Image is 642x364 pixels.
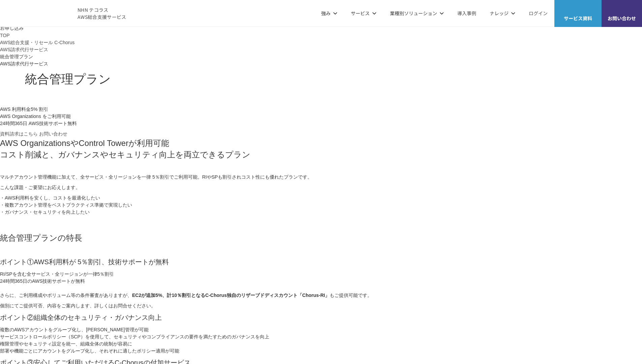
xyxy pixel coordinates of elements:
a: 導入事例 [457,10,476,17]
img: AWS総合支援サービス C-Chorus サービス資料 [573,5,583,13]
p: 強み [321,10,337,17]
strong: EC2が追加5%、計10％割引となるC-Chorus独自のリザーブドディスカウント「Chorus-RI」 [132,293,330,298]
span: NHN テコラス AWS総合支援サービス [78,6,126,21]
p: 業種別ソリューション [390,10,444,17]
p: サービス [351,10,376,17]
span: ガバナンス・セキュリティを向上したい [5,209,90,215]
em: 統合管理プラン [25,72,111,86]
a: ログイン [529,10,548,17]
p: ナレッジ [490,10,515,17]
a: お問い合わせ [39,130,67,138]
span: 複数アカウント管理をベストプラクティス準拠で実現したい [5,202,132,208]
img: AWS総合支援サービス C-Chorus [10,5,67,21]
span: お問い合わせ [602,15,642,22]
span: 5 [31,107,33,112]
span: AWS利用料を安くし、コストを最適化したい [5,195,100,201]
a: AWS総合支援サービス C-ChorusNHN テコラスAWS総合支援サービス [10,5,126,21]
span: サービス資料 [554,15,602,22]
img: お問い合わせ [616,5,627,13]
